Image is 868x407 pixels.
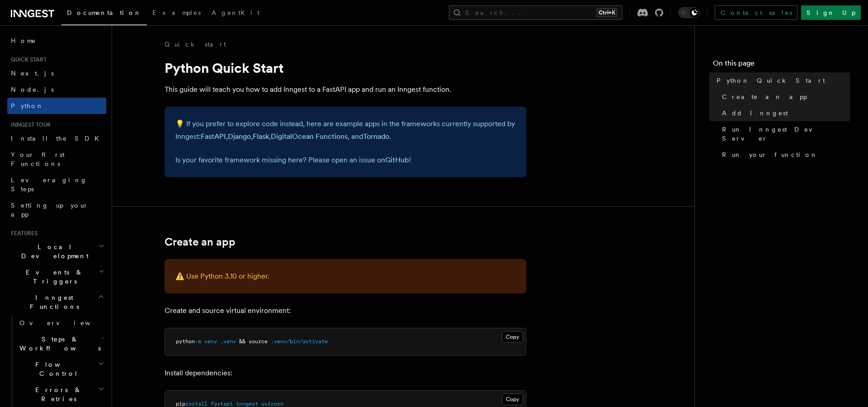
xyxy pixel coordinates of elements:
[206,3,265,24] a: AgentKit
[7,172,106,197] a: Leveraging Steps
[19,319,113,327] span: Overview
[11,36,36,45] span: Home
[175,270,515,283] p: ⚠️ Use Python 3.10 or higher.
[7,197,106,222] a: Setting up your app
[722,125,850,143] span: Run Inngest Dev Server
[165,304,526,317] p: Create and source virtual environment:
[175,118,515,143] p: 💡 If you prefer to explore code instead, here are example apps in the frameworks currently suppor...
[176,401,185,407] span: pip
[165,83,526,96] p: This guide will teach you how to add Inngest to a FastAPI app and run an Inngest function.
[16,331,106,356] button: Steps & Workflows
[722,109,788,118] span: Add Inngest
[7,242,99,260] span: Local Development
[239,338,245,345] span: &&
[597,8,617,17] kbd: Ctrl+K
[185,401,208,407] span: install
[261,401,283,407] span: uvicorn
[678,7,700,18] button: Toggle dark mode
[449,5,623,20] button: Search...Ctrl+K
[176,338,195,345] span: python
[11,176,87,193] span: Leveraging Steps
[165,40,226,49] a: Quick start
[7,230,38,237] span: Features
[165,236,236,248] a: Create an app
[165,60,526,76] h1: Python Quick Start
[220,338,236,345] span: .venv
[152,9,201,16] span: Examples
[16,356,106,382] button: Flow Control
[7,121,51,128] span: Inngest tour
[249,338,268,345] span: source
[713,58,850,72] h4: On this page
[67,9,142,16] span: Documentation
[801,5,861,20] a: Sign Up
[16,382,106,407] button: Errors & Retries
[271,132,348,141] a: DigitalOcean Functions
[718,121,850,147] a: Run Inngest Dev Server
[11,86,54,93] span: Node.js
[363,132,389,141] a: Tornado
[195,338,201,345] span: -m
[236,401,258,407] span: inngest
[11,135,104,142] span: Install the SDK
[11,70,54,77] span: Next.js
[7,289,106,315] button: Inngest Functions
[502,393,523,405] button: Copy
[7,130,106,147] a: Install the SDK
[717,76,825,85] span: Python Quick Start
[385,156,409,164] a: GitHub
[7,293,98,311] span: Inngest Functions
[715,5,797,20] a: Contact sales
[175,154,515,166] p: Is your favorite framework missing here? Please open an issue on !
[713,72,850,89] a: Python Quick Start
[16,360,98,378] span: Flow Control
[204,338,217,345] span: venv
[7,98,106,114] a: Python
[11,151,65,167] span: Your first Functions
[7,56,47,63] span: Quick start
[718,147,850,163] a: Run your function
[201,132,226,141] a: FastAPI
[7,33,106,49] a: Home
[7,239,106,264] button: Local Development
[7,65,106,81] a: Next.js
[7,147,106,172] a: Your first Functions
[253,132,269,141] a: Flask
[718,105,850,121] a: Add Inngest
[16,335,101,353] span: Steps & Workflows
[11,102,44,109] span: Python
[212,9,259,16] span: AgentKit
[16,385,98,403] span: Errors & Retries
[722,92,807,101] span: Create an app
[211,401,233,407] span: fastapi
[718,89,850,105] a: Create an app
[271,338,328,345] span: .venv/bin/activate
[165,367,526,379] p: Install dependencies:
[7,268,99,286] span: Events & Triggers
[11,202,89,218] span: Setting up your app
[228,132,251,141] a: Django
[502,331,523,343] button: Copy
[722,150,818,159] span: Run your function
[16,315,106,331] a: Overview
[7,264,106,289] button: Events & Triggers
[61,3,147,25] a: Documentation
[147,3,206,24] a: Examples
[7,81,106,98] a: Node.js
